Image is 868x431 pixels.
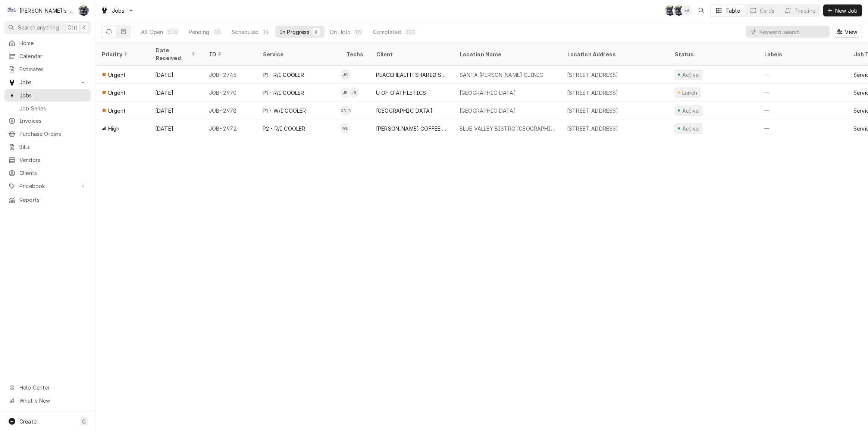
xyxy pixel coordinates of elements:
[19,52,87,60] span: Calendar
[4,381,91,394] a: Go to Help Center
[460,89,516,97] div: [GEOGRAPHIC_DATA]
[19,169,87,177] span: Clients
[68,24,77,31] span: Ctrl
[18,24,59,31] span: Search anything
[764,50,842,58] div: Labels
[19,384,86,391] span: Help Center
[101,50,142,58] div: Priority
[373,28,401,36] div: Completed
[78,5,89,16] div: SB
[108,125,120,132] span: High
[460,71,543,79] div: SANTA [PERSON_NAME] CLINIC
[263,28,269,36] div: 14
[665,5,676,16] div: Sarah Bendele's Avatar
[98,4,137,17] a: Go to Jobs
[314,28,319,36] div: 4
[280,28,310,36] div: In Progress
[19,91,87,99] span: Jobs
[189,28,209,36] div: Pending
[149,84,203,101] div: [DATE]
[823,4,862,16] button: New Job
[4,21,91,34] button: Search anythingCtrlK
[19,182,76,190] span: Pricebook
[4,102,91,115] a: Job Series
[4,167,91,179] a: Clients
[112,7,125,15] span: Jobs
[7,5,17,16] div: C
[4,89,91,101] a: Jobs
[4,37,91,49] a: Home
[348,87,359,98] div: Joey Brabb's Avatar
[19,418,37,425] span: Create
[758,119,847,137] div: —
[19,130,87,138] span: Purchase Orders
[348,87,359,98] div: JB
[681,71,700,79] div: Active
[330,28,351,36] div: On Hold
[340,69,351,80] div: Johnny Guerra's Avatar
[203,119,257,137] div: JOB-2972
[263,125,305,132] div: P2 - R/I COOLER
[376,125,448,132] div: [PERSON_NAME] COFFEE COMPANY
[19,156,87,164] span: Vendors
[4,50,91,62] a: Calendar
[795,7,815,15] div: Timeline
[4,76,91,88] a: Go to Jobs
[406,28,415,36] div: 323
[340,87,351,98] div: Jeff Rue's Avatar
[460,107,516,115] div: [GEOGRAPHIC_DATA]
[263,50,333,58] div: Service
[167,28,177,36] div: 500
[155,46,195,62] div: Date Received
[203,66,257,84] div: JOB-2745
[340,123,351,134] div: Mikah Levitt-Freimuth's Avatar
[149,101,203,119] div: [DATE]
[4,194,91,206] a: Reports
[19,65,87,73] span: Estimates
[4,141,91,153] a: Bills
[19,397,86,405] span: What's New
[681,125,700,132] div: Active
[141,28,163,36] div: All Open
[263,89,304,97] div: P1 - R/I COOLER
[833,26,862,38] button: View
[149,66,203,84] div: [DATE]
[346,50,364,58] div: Techs
[108,71,126,79] span: Urgent
[209,50,249,58] div: ID
[681,107,700,115] div: Active
[19,104,87,112] span: Job Series
[19,117,87,125] span: Invoices
[567,89,618,97] div: [STREET_ADDRESS]
[758,66,847,84] div: —
[674,5,684,16] div: Sarah Bendele's Avatar
[460,125,555,132] div: BLUE VALLEY BISTRO [GEOGRAPHIC_DATA]
[674,50,751,58] div: Status
[4,154,91,166] a: Vendors
[340,105,351,116] div: Justin Achter's Avatar
[760,7,775,15] div: Cards
[82,24,86,31] span: K
[758,84,847,101] div: —
[340,123,351,134] div: ML
[340,105,351,116] div: [PERSON_NAME]
[19,143,87,151] span: Bills
[726,7,740,15] div: Table
[4,394,91,407] a: Go to What's New
[355,28,362,36] div: 119
[843,28,859,36] span: View
[665,5,676,16] div: SB
[340,87,351,98] div: JR
[682,5,692,16] div: + 6
[674,5,684,16] div: SB
[214,28,220,36] div: 40
[19,39,87,47] span: Home
[376,50,446,58] div: Client
[567,50,661,58] div: Location Address
[19,7,74,15] div: [PERSON_NAME]'s Refrigeration
[376,89,426,97] div: U OF O ATHLETICS
[376,71,448,79] div: PEACEHEALTH SHARED SERVICE CENTER
[4,63,91,75] a: Estimates
[203,101,257,119] div: JOB-2978
[4,128,91,140] a: Purchase Orders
